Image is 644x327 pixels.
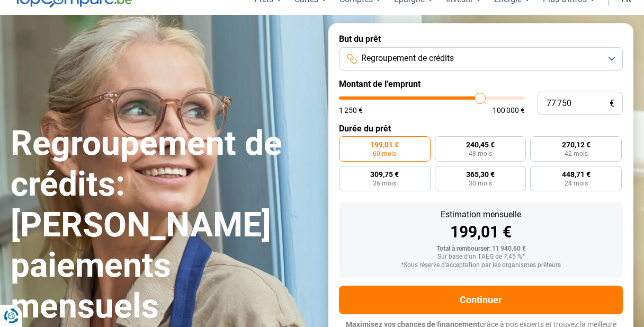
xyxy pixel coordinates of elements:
[469,151,492,157] span: 48 mois
[562,171,591,178] span: 448,71 €
[347,245,614,253] div: Total à rembourser: 11 940,60 €
[339,47,623,70] button: Regroupement de crédits
[562,141,591,148] span: 270,12 €
[347,253,614,261] div: Sur base d'un TAEG de 7,45 %*
[339,79,623,89] label: Montant de l'emprunt
[347,262,614,269] div: *Sous réserve d'acceptation par les organismes prêteurs
[373,151,396,157] span: 60 mois
[565,151,588,157] span: 42 mois
[347,224,614,240] div: 199,01 €
[339,123,623,134] label: Durée du prêt
[11,123,316,327] h1: Regroupement de crédits: [PERSON_NAME] paiements mensuels
[373,180,396,187] span: 36 mois
[565,180,588,187] span: 24 mois
[466,141,495,148] span: 240,45 €
[493,107,525,114] span: 100 000 €
[469,180,492,187] span: 30 mois
[370,171,399,178] span: 309,75 €
[347,210,614,219] div: Estimation mensuelle
[339,286,623,314] button: Continuer
[361,52,454,64] span: Regroupement de crédits
[370,141,399,148] span: 199,01 €
[466,171,495,178] span: 365,30 €
[610,99,614,108] span: €
[339,34,623,44] label: But du prêt
[339,107,363,114] span: 1 250 €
